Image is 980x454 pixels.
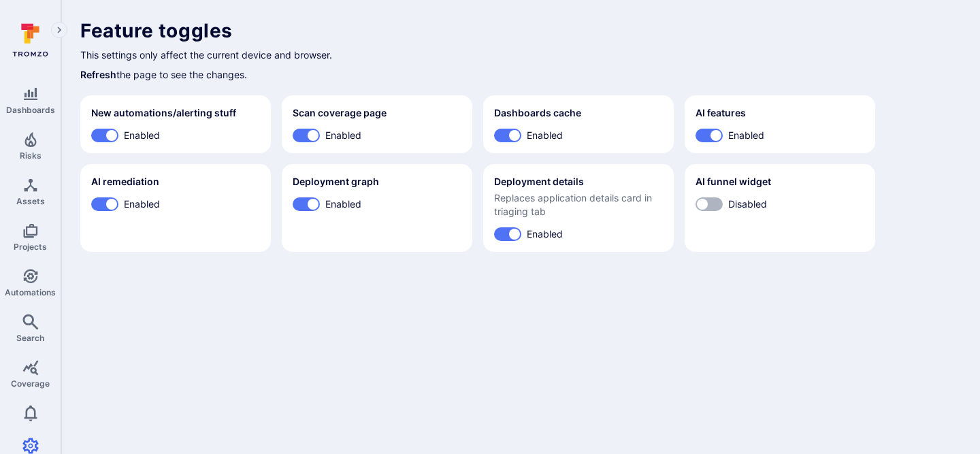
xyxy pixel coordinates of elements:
p: the page to see the changes. [80,67,961,82]
span: Automations [5,287,56,297]
span: Assets [16,196,45,206]
span: Risks [20,150,42,161]
span: Disabled [728,197,767,211]
span: Dashboards [6,105,55,115]
button: Expand navigation menu [51,22,67,38]
span: Enabled [728,128,764,142]
a: Refresh [80,69,116,80]
h2: New automations/alerting stuff [91,106,236,120]
h1: Feature toggles [80,19,961,42]
p: This settings only affect the current device and browser. [80,48,961,62]
span: Enabled [527,128,563,142]
h2: Dashboards cache [494,106,581,120]
span: Coverage [11,378,50,389]
h2: Scan coverage page [293,106,387,120]
span: Search [16,333,44,343]
h2: Deployment details [494,175,584,189]
h2: AI funnel widget [696,175,771,189]
h2: AI features [696,106,746,120]
h2: AI remediation [91,175,159,189]
span: Enabled [325,128,361,142]
i: Expand navigation menu [54,25,64,36]
h2: Deployment graph [293,175,379,189]
span: Enabled [124,197,160,211]
span: Replaces application details card in triaging tab [494,191,663,218]
span: Enabled [527,227,563,241]
span: Enabled [325,197,361,211]
span: Projects [14,242,47,252]
span: Enabled [124,128,160,142]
